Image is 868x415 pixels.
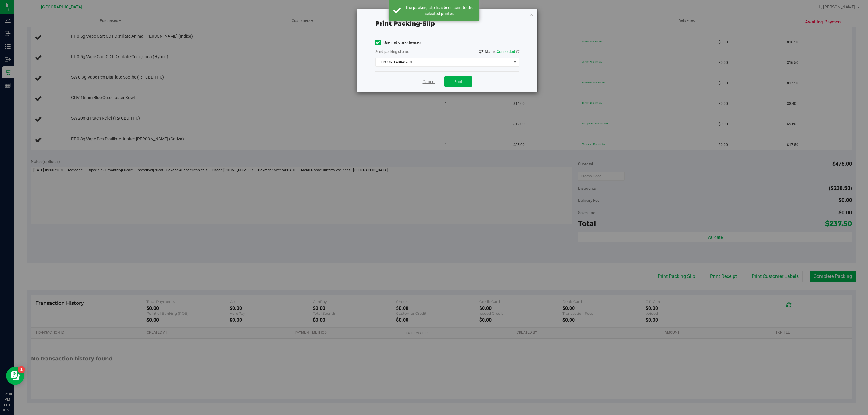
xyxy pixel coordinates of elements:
div: The packing slip has been sent to the selected printer. [404,5,475,17]
span: Print [454,79,463,84]
a: Cancel [423,79,435,85]
span: select [511,58,519,66]
span: EPSON-TARRAGON [376,58,511,66]
span: Print packing-slip [375,20,435,27]
label: Use network devices [375,39,421,46]
iframe: Resource center [6,367,24,385]
span: QZ Status: [479,49,519,54]
iframe: Resource center unread badge [18,366,25,373]
label: Send packing-slip to: [375,49,409,55]
span: Connected [497,49,515,54]
button: Print [444,76,472,87]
